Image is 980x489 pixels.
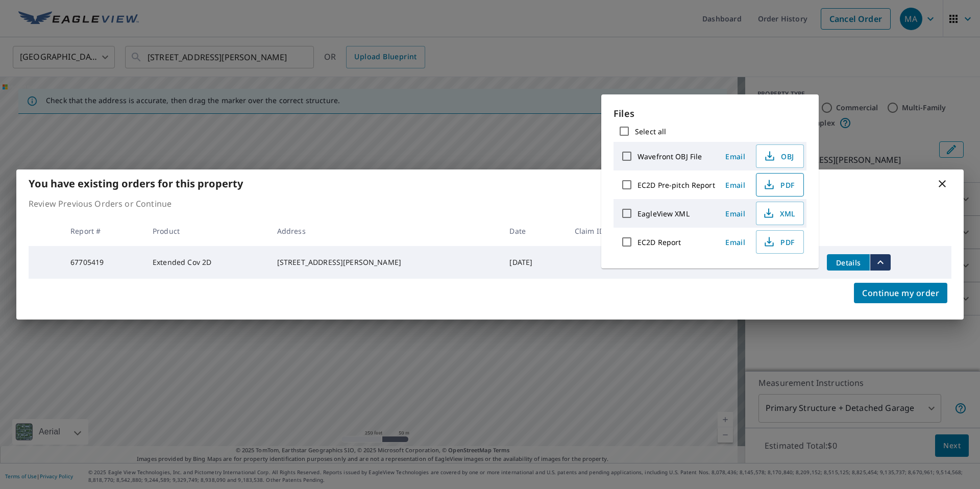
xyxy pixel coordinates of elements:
th: Address [269,216,502,246]
button: detailsBtn-67705419 [827,254,870,271]
button: Continue my order [854,283,947,303]
span: XML [763,207,795,219]
button: filesDropdownBtn-67705419 [870,254,891,271]
button: Email [719,149,752,164]
button: Email [719,206,752,222]
label: EC2D Pre-pitch Report [638,180,715,190]
button: OBJ [756,144,804,168]
label: Select all [635,127,666,136]
span: Email [723,152,748,161]
button: Email [719,177,752,193]
label: Wavefront OBJ File [638,152,702,161]
td: 67705419 [62,246,144,279]
button: PDF [756,230,804,254]
span: OBJ [763,150,795,162]
p: Files [614,107,806,120]
td: [DATE] [501,246,566,279]
span: Email [723,237,748,247]
span: PDF [763,179,795,191]
div: [STREET_ADDRESS][PERSON_NAME] [277,257,494,267]
button: XML [756,202,804,225]
button: PDF [756,173,804,197]
td: Extended Cov 2D [144,246,269,279]
span: Email [723,209,748,218]
span: Details [833,258,864,267]
th: Claim ID [567,216,643,246]
label: EC2D Report [638,237,681,247]
th: Report # [62,216,144,246]
b: You have existing orders for this property [29,177,243,190]
span: PDF [763,236,795,248]
th: Date [501,216,566,246]
th: Product [144,216,269,246]
span: Email [723,180,748,190]
p: Review Previous Orders or Continue [29,198,951,210]
span: Continue my order [862,286,939,300]
button: Email [719,234,752,250]
label: EagleView XML [638,209,690,218]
